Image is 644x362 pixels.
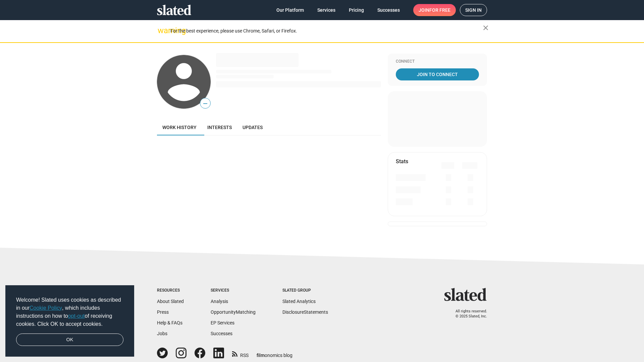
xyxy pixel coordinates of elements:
[243,125,263,130] span: Updates
[157,119,202,135] a: Work history
[211,331,232,336] a: Successes
[396,68,479,80] a: Join To Connect
[157,299,184,304] a: About Slated
[349,4,364,16] span: Pricing
[465,4,482,16] span: Sign in
[157,309,169,315] a: Press
[460,4,487,16] a: Sign in
[276,4,304,16] span: Our Platform
[317,4,335,16] span: Services
[282,309,328,315] a: DisclosureStatements
[312,4,341,16] a: Services
[211,299,228,304] a: Analysis
[282,288,328,293] div: Slated Group
[343,4,369,16] a: Pricing
[157,320,182,325] a: Help & FAQs
[429,4,450,16] span: for free
[282,299,316,304] a: Slated Analytics
[419,4,450,16] span: Join
[257,347,292,359] a: filmonomics blog
[211,320,234,325] a: EP Services
[271,4,309,16] a: Our Platform
[170,26,483,36] div: For the best experience, please use Chrome, Safari, or Firefox.
[16,296,123,328] span: Welcome! Slated uses cookies as described in our , which includes instructions on how to of recei...
[372,4,405,16] a: Successes
[16,334,123,346] a: dismiss cookie message
[211,288,256,293] div: Services
[68,313,85,319] a: opt-out
[237,119,268,135] a: Updates
[232,348,249,359] a: RSS
[207,125,232,130] span: Interests
[482,24,490,32] mat-icon: close
[5,285,134,357] div: cookieconsent
[377,4,400,16] span: Successes
[211,309,256,315] a: OpportunityMatching
[413,4,456,16] a: Joinfor free
[396,158,408,165] mat-card-title: Stats
[162,125,197,130] span: Work history
[157,288,184,293] div: Resources
[158,26,166,35] mat-icon: warning
[202,119,237,135] a: Interests
[257,353,265,358] span: film
[157,331,167,336] a: Jobs
[448,309,487,319] p: All rights reserved. © 2025 Slated, Inc.
[200,99,210,108] span: —
[397,68,478,80] span: Join To Connect
[396,59,479,64] div: Connect
[30,305,62,311] a: Cookie Policy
